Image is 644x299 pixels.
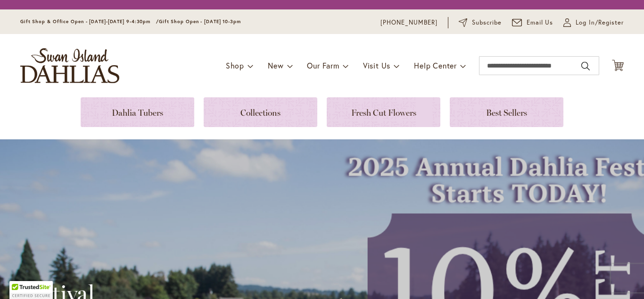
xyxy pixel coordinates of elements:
[576,18,624,27] span: Log In/Register
[563,18,624,27] a: Log In/Register
[20,48,119,83] a: store logo
[380,18,438,27] a: [PHONE_NUMBER]
[159,18,241,25] span: Gift Shop Open - [DATE] 10-3pm
[527,18,553,27] span: Email Us
[268,60,283,70] span: New
[472,18,502,27] span: Subscribe
[581,59,590,74] button: Search
[414,60,457,70] span: Help Center
[226,60,244,70] span: Shop
[459,18,502,27] a: Subscribe
[512,18,553,27] a: Email Us
[307,60,339,70] span: Our Farm
[20,18,159,25] span: Gift Shop & Office Open - [DATE]-[DATE] 9-4:30pm /
[363,60,390,70] span: Visit Us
